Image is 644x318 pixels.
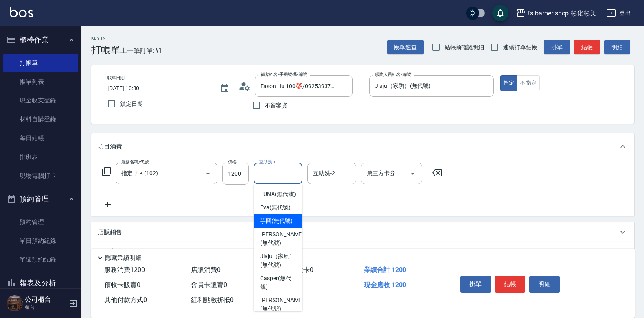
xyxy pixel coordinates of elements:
button: 帳單速查 [387,40,424,55]
span: 紅利點數折抵 0 [191,296,234,304]
label: 帳單日期 [107,75,125,81]
button: Open [202,167,215,180]
p: 項目消費 [98,142,122,151]
button: 登出 [603,6,634,21]
p: 隱藏業績明細 [105,254,142,262]
span: 現金應收 1200 [364,281,406,289]
input: YYYY/MM/DD hh:mm [107,82,212,95]
a: 預約管理 [3,213,78,231]
button: 掛單 [460,276,491,293]
button: 結帳 [574,40,600,55]
a: 每日結帳 [3,129,78,148]
img: Logo [10,7,33,17]
span: 服務消費 1200 [104,266,145,274]
button: J’s barber shop 彰化彰美 [513,5,600,22]
a: 材料自購登錄 [3,110,78,129]
label: 服務人員姓名/編號 [375,72,411,78]
a: 現場電腦打卡 [3,166,78,185]
span: 連續打單結帳 [503,43,537,52]
span: 不留客資 [265,101,288,110]
div: 店販銷售 [91,222,634,242]
button: 預約管理 [3,188,78,209]
span: 會員卡販賣 0 [191,281,227,289]
h3: 打帳單 [91,44,120,56]
button: Open [406,167,419,180]
span: [PERSON_NAME] (無代號) [260,230,303,247]
button: 指定 [500,75,518,91]
span: 結帳前確認明細 [445,43,484,52]
span: 芋圓 (無代號) [260,217,293,225]
a: 帳單列表 [3,72,78,91]
p: 預收卡販賣 [98,248,128,256]
h5: 公司櫃台 [25,296,66,304]
a: 現金收支登錄 [3,91,78,110]
label: 互助洗-1 [259,159,276,165]
span: Eva (無代號) [260,203,291,212]
div: 項目消費 [91,133,634,159]
span: Jiaju（家駒） (無代號) [260,252,296,269]
a: 打帳單 [3,54,78,72]
button: 櫃檯作業 [3,29,78,50]
span: 預收卡販賣 0 [104,281,140,289]
a: 單日預約紀錄 [3,231,78,250]
button: 掛單 [544,40,570,55]
button: 結帳 [495,276,526,293]
span: 其他付款方式 0 [104,296,147,304]
p: 櫃台 [25,304,66,311]
button: 明細 [529,276,560,293]
span: Casper (無代號) [260,274,296,291]
button: 不指定 [517,75,540,91]
img: Person [7,295,23,311]
p: 店販銷售 [98,228,122,237]
span: [PERSON_NAME] (無代號) [260,296,303,313]
span: 業績合計 1200 [364,266,406,274]
a: 單週預約紀錄 [3,250,78,269]
button: save [492,5,508,21]
label: 價格 [228,159,237,165]
h2: Key In [91,36,120,41]
span: LUNA (無代號) [260,190,296,198]
label: 顧客姓名/手機號碼/編號 [261,72,307,78]
a: 排班表 [3,148,78,166]
label: 服務名稱/代號 [121,159,149,165]
button: Choose date, selected date is 2025-08-23 [215,79,234,98]
div: J’s barber shop 彰化彰美 [526,8,596,18]
button: 明細 [604,40,630,55]
span: 鎖定日期 [120,100,143,108]
span: 上一筆訂單:#1 [120,46,162,56]
button: 報表及分析 [3,272,78,294]
span: 店販消費 0 [191,266,221,274]
div: 預收卡販賣 [91,242,634,261]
